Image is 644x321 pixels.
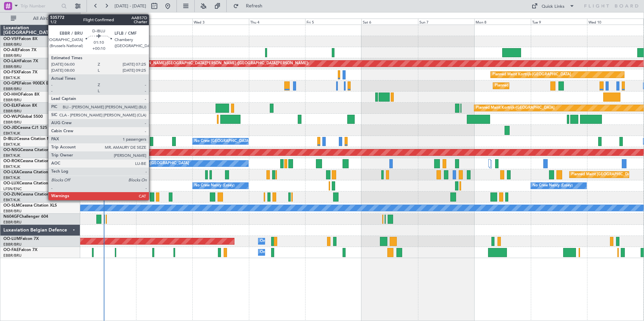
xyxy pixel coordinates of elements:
span: OO-WLP [3,115,20,119]
a: OO-VSFFalcon 8X [3,37,37,41]
a: OO-JIDCessna CJ1 525 [3,126,47,130]
a: OO-FSXFalcon 7X [3,70,37,74]
a: EBBR/BRU [3,86,22,92]
a: EBKT/KJK [3,131,20,136]
a: OO-FAEFalcon 7X [3,248,37,252]
a: EBBR/BRU [3,209,22,214]
div: Quick Links [542,3,565,10]
span: N604GF [3,215,19,219]
a: OO-AIEFalcon 7X [3,48,36,52]
span: OO-VSF [3,37,19,41]
span: D-IBLU [3,137,17,141]
a: EBKT/KJK [3,164,20,169]
div: Mon 8 [474,19,530,25]
span: OO-LAH [3,59,20,63]
div: Sat 6 [361,19,418,25]
div: A/C Unavailable [GEOGRAPHIC_DATA]-[GEOGRAPHIC_DATA] [82,158,189,169]
a: EBKT/KJK [3,198,20,203]
a: OO-LUMFalcon 7X [3,237,39,241]
div: Planned Maint Kortrijk-[GEOGRAPHIC_DATA] [476,103,554,113]
button: Quick Links [528,1,578,11]
a: EBBR/BRU [3,53,22,58]
a: EBBR/BRU [3,220,22,225]
span: OO-FSX [3,70,19,74]
a: OO-LUXCessna Citation CJ4 [3,181,57,185]
div: Planned Maint [GEOGRAPHIC_DATA] ([GEOGRAPHIC_DATA] National) [495,81,617,91]
div: Planned Maint [GEOGRAPHIC_DATA] ([GEOGRAPHIC_DATA]) [107,47,213,58]
a: EBBR/BRU [3,253,22,258]
div: Mon 1 [80,19,136,25]
a: EBBR/BRU [3,109,22,114]
span: OO-HHO [3,93,21,97]
a: OO-SLMCessna Citation XLS [3,204,57,208]
div: Tue 9 [531,19,587,25]
span: OO-JID [3,126,18,130]
span: OO-LXA [3,170,19,174]
a: OO-LAHFalcon 7X [3,59,38,63]
span: OO-GPE [3,81,19,85]
button: Refresh [230,1,270,11]
a: LFSN/ENC [3,186,22,191]
div: Planned Maint [PERSON_NAME]-[GEOGRAPHIC_DATA][PERSON_NAME] ([GEOGRAPHIC_DATA][PERSON_NAME]) [109,59,309,69]
a: EBKT/KJK [3,75,20,80]
div: Planned Maint Kortrijk-[GEOGRAPHIC_DATA] [492,70,571,80]
a: EBBR/BRU [3,98,22,103]
a: OO-WLPGlobal 5500 [3,115,43,119]
a: EBBR/BRU [3,242,22,247]
a: EBBR/BRU [3,120,22,125]
div: Owner Melsbroek Air Base [260,247,306,257]
a: EBKT/KJK [3,175,20,180]
a: EBBR/BRU [3,42,22,47]
div: Fri 5 [305,19,361,25]
a: OO-LXACessna Citation CJ4 [3,170,57,174]
span: OO-LUX [3,181,19,185]
span: OO-LUM [3,237,20,241]
input: Trip Number [21,1,59,11]
div: No Crew Nancy (Essey) [194,181,234,191]
div: Sun 7 [418,19,474,25]
button: All Aircraft [7,13,73,24]
span: OO-SLM [3,204,20,208]
span: All Aircraft [18,16,71,21]
a: D-IBLUCessna Citation M2 [3,137,53,141]
span: OO-ZUN [3,192,20,197]
a: OO-HHOFalcon 8X [3,93,39,97]
div: Wed 3 [192,19,249,25]
a: OO-NSGCessna Citation CJ4 [3,148,58,152]
div: Wed 10 [587,19,643,25]
div: Owner Melsbroek Air Base [260,236,306,246]
div: [DATE] [82,13,93,19]
a: OO-ZUNCessna Citation CJ4 [3,192,58,197]
span: OO-FAE [3,248,19,252]
span: Refresh [240,4,268,8]
span: OO-ROK [3,159,20,163]
a: N604GFChallenger 604 [3,215,48,219]
a: EBKT/KJK [3,153,20,158]
a: EBBR/BRU [3,64,22,69]
div: Thu 4 [249,19,305,25]
span: [DATE] - [DATE] [115,3,146,9]
div: No Crew [GEOGRAPHIC_DATA] ([GEOGRAPHIC_DATA] National) [194,136,307,146]
div: No Crew Nancy (Essey) [533,181,573,191]
a: OO-GPEFalcon 900EX EASy II [3,81,59,85]
span: OO-AIE [3,48,18,52]
span: OO-ELK [3,104,19,108]
a: EBKT/KJK [3,142,20,147]
span: OO-NSG [3,148,20,152]
a: OO-ELKFalcon 8X [3,104,37,108]
a: OO-ROKCessna Citation CJ4 [3,159,58,163]
div: Tue 2 [136,19,192,25]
